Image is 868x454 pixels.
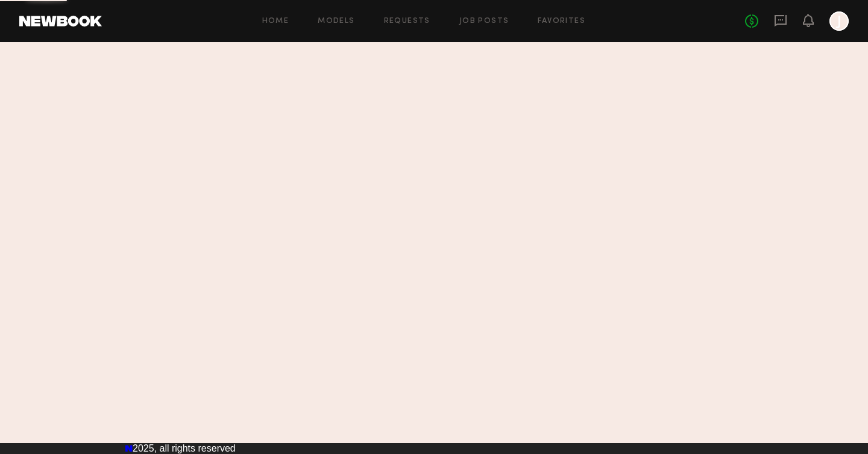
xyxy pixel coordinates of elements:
a: Home [262,17,289,25]
span: 2025, all rights reserved [133,443,236,453]
a: J [829,11,849,31]
a: Requests [384,17,430,25]
a: Job Posts [459,17,509,25]
a: Models [318,17,354,25]
a: Favorites [538,17,585,25]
